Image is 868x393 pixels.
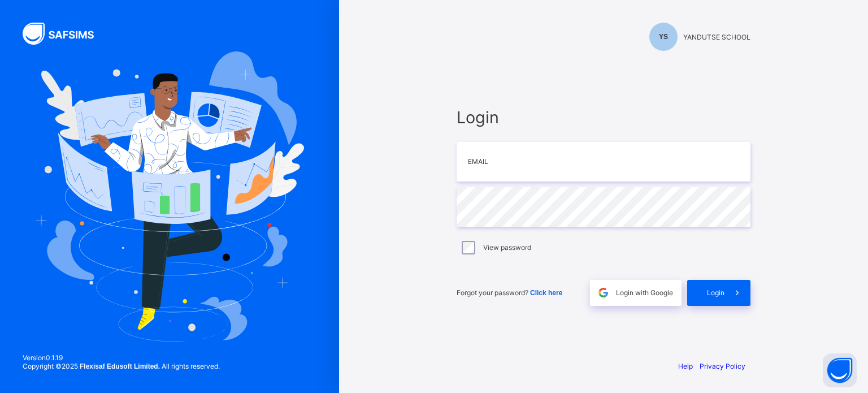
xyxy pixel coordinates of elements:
[23,353,220,362] span: Version 0.1.19
[530,288,562,297] a: Click here
[597,286,610,299] img: google.396cfc9801f0270233282035f929180a.svg
[700,362,745,370] a: Privacy Policy
[483,243,531,252] label: View password
[530,289,562,297] span: Click here
[457,107,750,127] span: Login
[23,23,107,45] img: SAFSIMS Logo
[23,362,220,370] span: Copyright © 2025 All rights reserved.
[683,33,750,41] span: YANDUTSE SCHOOL
[35,51,304,341] img: Hero Image
[659,33,668,41] span: YS
[80,362,160,370] strong: Flexisaf Edusoft Limited.
[707,288,724,297] span: Login
[616,288,673,297] span: Login with Google
[457,288,562,297] span: Forgot your password?
[823,353,857,387] button: Open asap
[678,362,693,370] a: Help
